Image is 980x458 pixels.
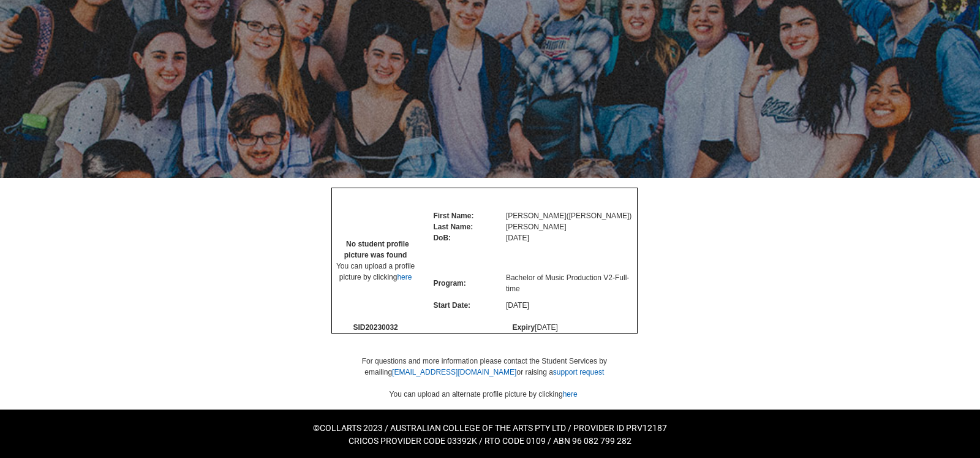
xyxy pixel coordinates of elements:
[563,390,578,399] a: here
[506,234,529,242] span: [DATE]
[344,240,409,259] span: No student profile picture was found
[397,273,412,281] a: here
[362,357,607,376] span: For questions and more information please contact the Student Services by emailing or raising a
[433,301,470,310] span: Start Date:
[506,301,529,310] span: [DATE]
[336,262,415,281] span: You can upload a profile picture by clicking
[433,223,473,231] span: Last Name:
[535,323,558,332] span: [DATE]
[553,368,604,376] a: support request
[392,368,516,376] a: [EMAIL_ADDRESS][DOMAIN_NAME]
[506,267,637,300] td: Bachelor of Music Production V2 - Full-time
[506,223,567,231] span: [PERSON_NAME]
[433,234,451,242] span: DoB:
[433,279,466,288] span: Program:
[512,323,535,332] span: Expiry
[433,212,473,220] span: First Name:
[390,390,578,399] span: You can upload an alternate profile picture by clicking
[353,323,398,332] span: SID 20230032
[506,212,631,220] span: [PERSON_NAME] ( [PERSON_NAME] )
